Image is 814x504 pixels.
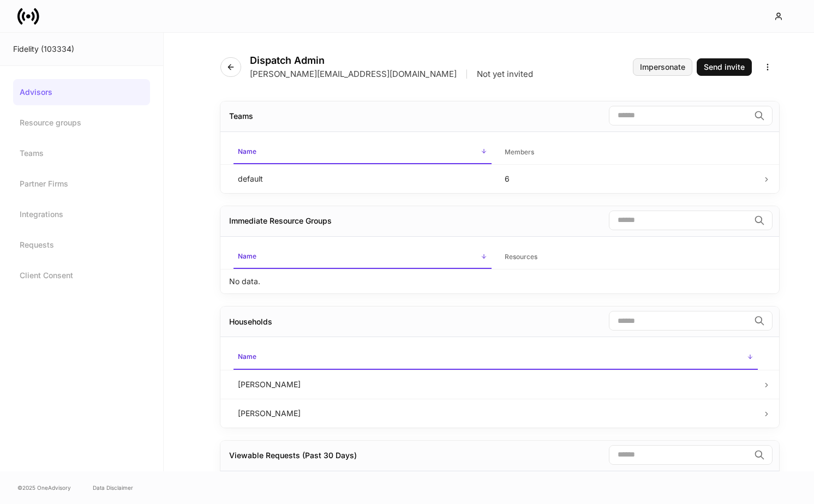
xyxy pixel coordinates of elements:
[496,164,763,193] td: 6
[229,399,762,428] td: [PERSON_NAME]
[234,141,492,164] span: Name
[633,58,692,76] button: Impersonate
[13,79,150,105] a: Advisors
[229,276,260,287] p: No data.
[234,245,492,269] span: Name
[229,370,762,399] td: [PERSON_NAME]
[500,246,758,268] span: Resources
[250,55,533,67] h4: Dispatch Admin
[238,351,256,362] h6: Name
[13,171,150,197] a: Partner Firms
[13,201,150,227] a: Integrations
[13,232,150,258] a: Requests
[13,110,150,136] a: Resource groups
[229,215,332,226] div: Immediate Resource Groups
[13,140,150,166] a: Teams
[238,251,256,261] h6: Name
[465,69,468,80] p: |
[13,44,150,55] div: Fidelity (103334)
[93,483,133,492] a: Data Disclaimer
[250,69,457,80] p: [PERSON_NAME][EMAIL_ADDRESS][DOMAIN_NAME]
[234,346,758,369] span: Name
[229,111,253,122] div: Teams
[505,147,534,157] h6: Members
[13,262,150,289] a: Client Consent
[229,164,496,193] td: default
[17,483,71,492] span: © 2025 OneAdvisory
[229,316,272,327] div: Households
[505,251,537,262] h6: Resources
[697,58,752,76] button: Send invite
[640,63,685,71] div: Impersonate
[229,450,357,461] div: Viewable Requests (Past 30 Days)
[704,63,745,71] div: Send invite
[477,69,533,80] p: Not yet invited
[500,141,758,164] span: Members
[238,146,256,157] h6: Name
